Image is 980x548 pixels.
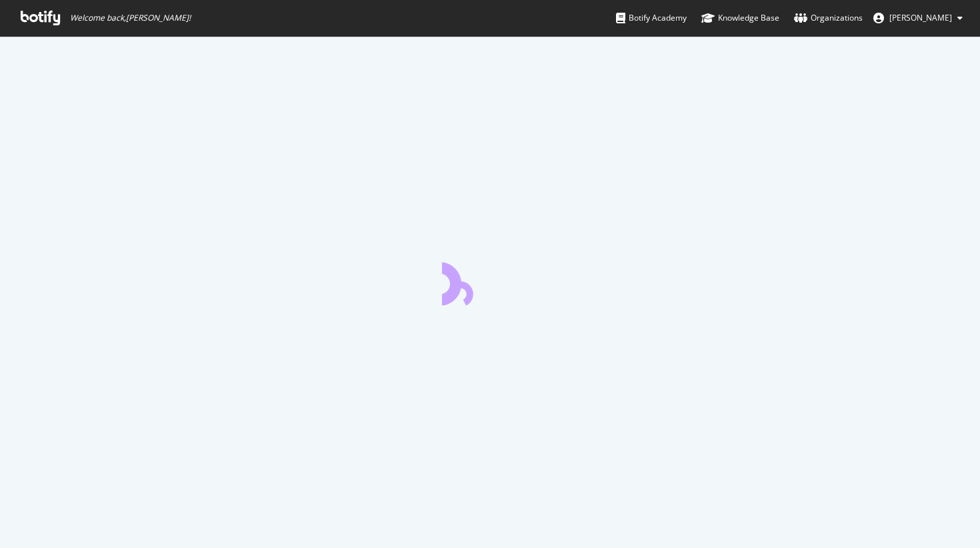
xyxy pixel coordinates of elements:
span: Brunel Dimitri [889,12,952,23]
div: Botify Academy [616,11,687,25]
div: animation [442,257,538,305]
span: Welcome back, [PERSON_NAME] ! [70,13,191,23]
div: Knowledge Base [701,11,779,25]
button: [PERSON_NAME] [863,7,973,29]
div: Organizations [794,11,863,25]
